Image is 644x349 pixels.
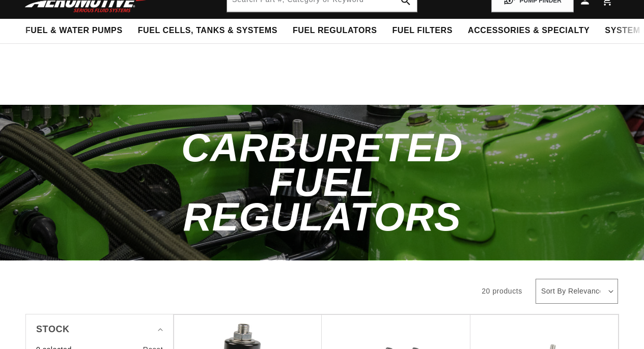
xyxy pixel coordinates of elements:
[181,125,463,240] span: Carbureted Fuel Regulators
[36,314,163,344] summary: Stock (0 selected)
[138,25,277,36] span: Fuel Cells, Tanks & Systems
[460,19,597,43] summary: Accessories & Specialty
[392,25,453,36] span: Fuel Filters
[25,25,123,36] span: Fuel & Water Pumps
[18,19,130,43] summary: Fuel & Water Pumps
[468,25,590,36] span: Accessories & Specialty
[482,287,522,295] span: 20 products
[384,19,460,43] summary: Fuel Filters
[293,25,377,36] span: Fuel Regulators
[285,19,384,43] summary: Fuel Regulators
[36,322,70,337] span: Stock
[130,19,285,43] summary: Fuel Cells, Tanks & Systems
